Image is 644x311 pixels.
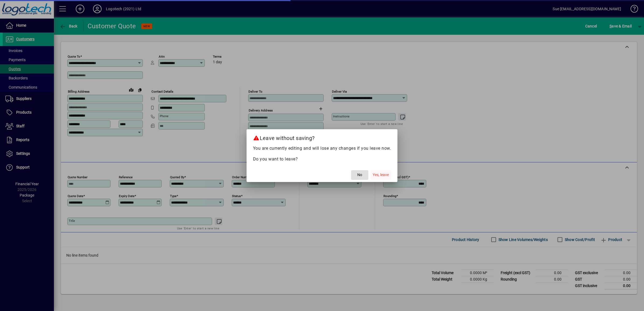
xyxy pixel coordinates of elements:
span: No [357,172,362,178]
p: You are currently editing and will lose any changes if you leave now. [253,145,391,152]
span: Yes, leave [373,172,389,178]
h2: Leave without saving? [247,129,398,145]
button: Yes, leave [371,170,391,180]
p: Do you want to leave? [253,156,391,162]
button: No [351,170,368,180]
